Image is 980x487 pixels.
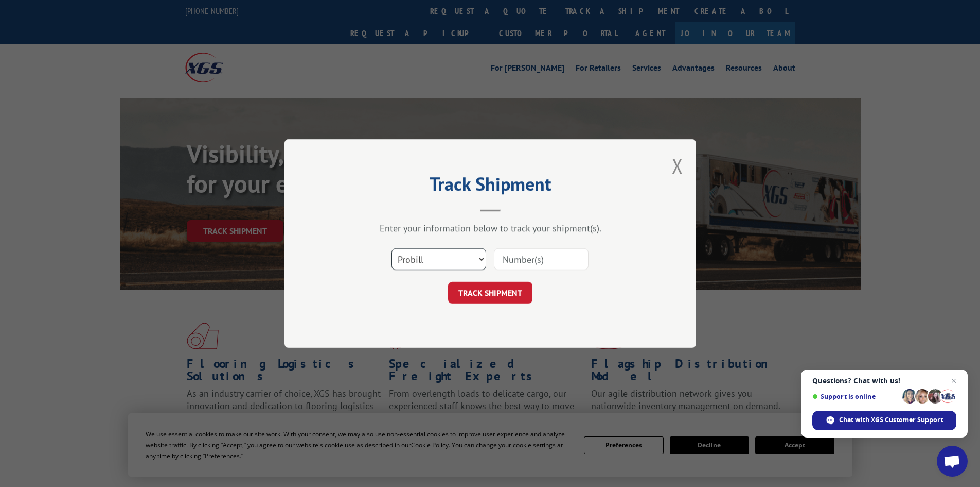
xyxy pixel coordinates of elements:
[336,177,645,196] h2: Track Shipment
[448,282,532,304] button: TRACK SHIPMENT
[812,377,956,385] span: Questions? Chat with us!
[839,415,943,425] span: Chat with XGS Customer Support
[494,248,589,270] input: Number(s)
[812,393,899,400] span: Support is online
[937,446,968,477] div: Open chat
[812,411,956,430] div: Chat with XGS Customer Support
[948,375,960,387] span: Close chat
[672,152,683,179] button: Close modal
[336,222,645,234] div: Enter your information below to track your shipment(s).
